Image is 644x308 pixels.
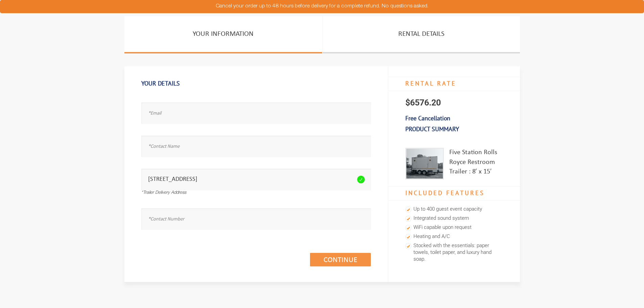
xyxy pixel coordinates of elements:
[141,136,371,157] input: *Contact Name
[141,102,371,124] input: *Email
[141,169,371,190] input: *Trailer Delivery Address
[388,186,520,200] h4: Included Features
[310,253,371,266] a: Continue
[388,77,520,91] h4: RENTAL RATE
[388,122,520,136] h3: Product Summary
[405,214,503,223] li: Integrated sound system
[405,223,503,232] li: WiFi capable upon request
[323,16,520,53] a: Rental Details
[124,16,322,53] a: Your Information
[141,76,371,91] h1: Your Details
[405,205,503,214] li: Up to 400 guest event capacity
[405,241,503,264] li: Stocked with the essentials: paper towels, toilet paper, and luxury hand soap.
[388,91,520,115] p: $6576.20
[141,208,371,230] input: *Contact Number
[141,190,371,196] div: *Trailer Delivery Address
[449,148,503,180] div: Five Station Rolls Royce Restroom Trailer : 8′ x 15′
[405,114,450,122] b: Free Cancellation
[405,232,503,241] li: Heating and A/C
